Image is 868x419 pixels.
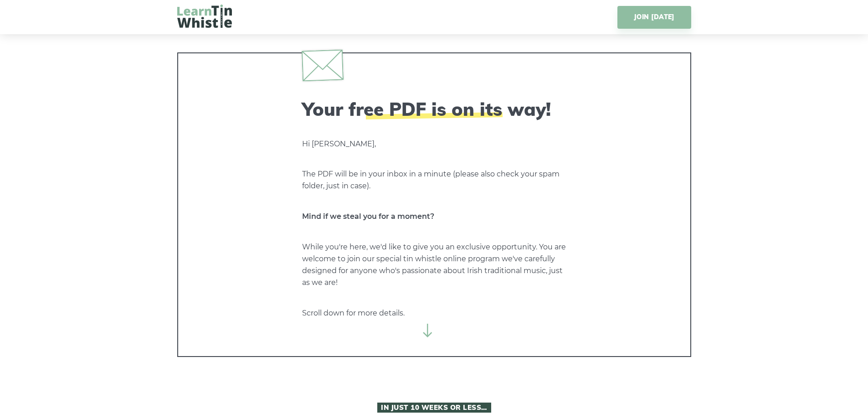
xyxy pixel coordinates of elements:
[302,212,434,221] strong: Mind if we steal you for a moment?
[302,241,566,289] p: While you're here, we'd like to give you an exclusive opportunity. You are welcome to join our sp...
[302,307,566,319] p: Scroll down for more details.
[177,5,232,28] img: LearnTinWhistle.com
[377,403,491,413] span: In Just 10 Weeks or Less…
[302,168,566,192] p: The PDF will be in your inbox in a minute (please also check your spam folder, just in case).
[302,98,566,120] h2: Your free PDF is on its way!
[617,6,691,29] a: JOIN [DATE]
[301,49,343,81] img: envelope.svg
[302,138,566,150] p: Hi [PERSON_NAME],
